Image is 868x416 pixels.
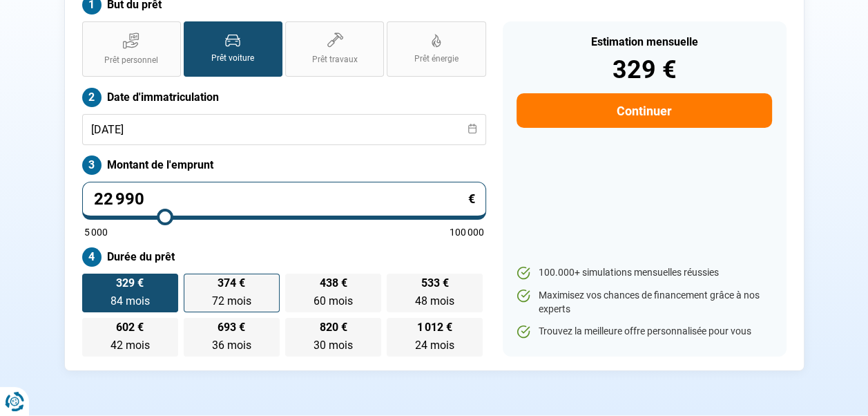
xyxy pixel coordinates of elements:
[417,322,452,333] span: 1 012 €
[211,53,254,64] span: Prêt voiture
[312,54,358,66] span: Prêt travaux
[415,294,454,308] span: 48 mois
[82,155,486,175] label: Montant de l'emprunt
[82,88,486,107] label: Date d'immatriculation
[116,278,144,289] span: 329 €
[517,93,771,128] button: Continuer
[414,53,459,65] span: Prêt énergie
[450,227,484,237] span: 100 000
[110,339,150,352] span: 42 mois
[517,57,771,82] div: 329 €
[314,294,353,308] span: 60 mois
[218,278,245,289] span: 374 €
[517,325,771,339] li: Trouvez la meilleure offre personnalisée pour vous
[468,193,475,205] span: €
[82,114,486,145] input: jj/mm/aaaa
[104,55,158,66] span: Prêt personnel
[212,339,251,352] span: 36 mois
[110,294,150,308] span: 84 mois
[517,37,771,48] div: Estimation mensuelle
[212,294,251,308] span: 72 mois
[517,266,771,280] li: 100.000+ simulations mensuelles réussies
[421,278,449,289] span: 533 €
[320,322,347,333] span: 820 €
[116,322,144,333] span: 602 €
[84,227,108,237] span: 5 000
[320,278,347,289] span: 438 €
[415,339,454,352] span: 24 mois
[82,247,486,267] label: Durée du prêt
[517,289,771,316] li: Maximisez vos chances de financement grâce à nos experts
[314,339,353,352] span: 30 mois
[218,322,245,333] span: 693 €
